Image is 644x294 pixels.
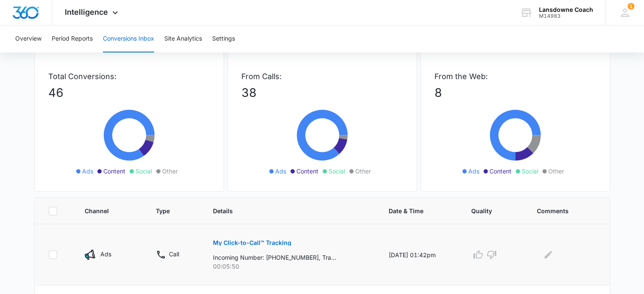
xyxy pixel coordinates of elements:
[434,84,596,102] p: 8
[15,25,41,52] button: Overview
[296,167,318,176] span: Content
[355,167,371,176] span: Other
[85,206,123,215] span: Channel
[241,71,403,82] p: From Calls:
[539,13,593,19] div: account id
[213,240,291,246] p: My Click-to-Call™ Tracking
[169,250,179,258] p: Call
[103,25,154,52] button: Conversions Inbox
[48,71,210,82] p: Total Conversions:
[275,167,286,176] span: Ads
[468,167,479,176] span: Ads
[213,233,291,253] button: My Click-to-Call™ Tracking
[213,253,336,262] p: Incoming Number: [PHONE_NUMBER], Tracking Number: [PHONE_NUMBER], Ring To: [PHONE_NUMBER], Caller...
[241,84,403,102] p: 38
[135,167,152,176] span: Social
[548,167,564,176] span: Other
[329,167,345,176] span: Social
[522,167,538,176] span: Social
[48,84,210,102] p: 46
[389,206,439,215] span: Date & Time
[103,167,125,176] span: Content
[379,224,461,286] td: [DATE] 01:42pm
[627,3,634,10] span: 1
[434,71,596,82] p: From the Web:
[82,167,93,176] span: Ads
[65,8,108,16] span: Intelligence
[156,206,180,215] span: Type
[536,206,583,215] span: Comments
[52,25,93,52] button: Period Reports
[213,206,356,215] span: Details
[489,167,511,176] span: Content
[100,250,111,258] p: Ads
[162,167,178,176] span: Other
[627,3,634,10] div: notifications count
[542,248,555,261] button: Edit Comments
[471,206,504,215] span: Quality
[539,6,593,13] div: account name
[212,25,235,52] button: Settings
[213,262,368,271] p: 00:05:50
[164,25,202,52] button: Site Analytics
